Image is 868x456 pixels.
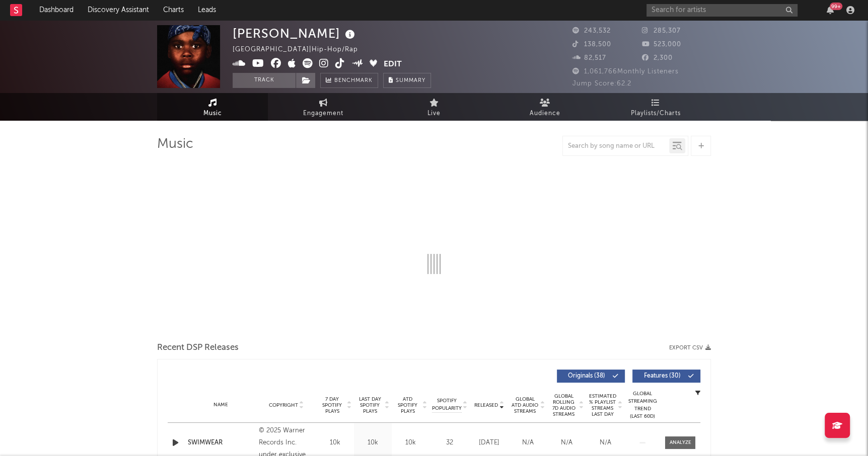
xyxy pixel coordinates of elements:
button: Export CSV [669,345,711,351]
div: [GEOGRAPHIC_DATA] | Hip-Hop/Rap [233,44,370,56]
span: Originals ( 38 ) [563,373,610,379]
span: 243,532 [572,28,611,34]
span: 138,500 [572,41,611,48]
div: Global Streaming Trend (Last 60D) [627,390,658,420]
div: 32 [432,438,467,448]
span: Last Day Spotify Plays [356,396,383,414]
div: [DATE] [472,438,506,448]
span: Jump Score: 62.2 [572,80,631,87]
span: Recent DSP Releases [157,342,239,354]
span: ATD Spotify Plays [394,396,421,414]
button: Originals(38) [557,370,625,383]
span: Global Rolling 7D Audio Streams [550,393,577,417]
div: 99 + [830,3,842,10]
span: Live [427,108,441,120]
div: N/A [589,438,622,448]
div: 10k [319,438,351,448]
a: Live [379,93,489,121]
span: Copyright [268,402,298,408]
span: Playlists/Charts [631,108,681,120]
button: Edit [384,58,402,71]
a: Audience [489,93,600,121]
div: N/A [511,438,545,448]
div: [PERSON_NAME] [233,25,357,42]
button: Summary [383,73,431,88]
button: 99+ [827,6,834,14]
a: Music [157,93,268,121]
span: 285,307 [642,28,681,34]
button: Track [233,73,296,88]
span: 82,517 [572,55,606,61]
a: SWIMWEAR [188,438,254,448]
input: Search for artists [646,4,798,17]
span: Summary [396,78,425,83]
span: Benchmark [334,75,373,87]
span: Features ( 30 ) [639,373,685,379]
a: Benchmark [320,73,378,88]
span: Estimated % Playlist Streams Last Day [589,393,616,417]
div: 10k [394,438,427,448]
span: 523,000 [642,41,681,48]
span: Spotify Popularity [432,397,462,412]
a: Playlists/Charts [600,93,711,121]
button: Features(30) [632,370,700,383]
div: Name [188,401,254,409]
span: Global ATD Audio Streams [511,396,539,414]
span: Engagement [303,108,343,120]
div: N/A [550,438,584,448]
span: 7 Day Spotify Plays [319,396,345,414]
input: Search by song name or URL [563,142,669,150]
div: 10k [356,438,389,448]
span: Audience [530,108,560,120]
span: 1,061,766 Monthly Listeners [572,68,679,75]
a: Engagement [268,93,379,121]
span: Released [474,402,498,408]
span: Music [203,108,222,120]
span: 2,300 [642,55,673,61]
